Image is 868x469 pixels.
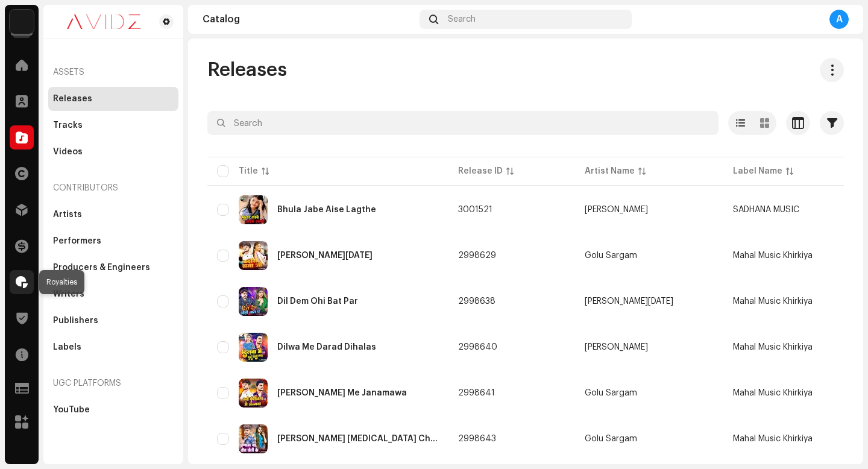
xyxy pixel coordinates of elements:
span: Arpit Raja [585,297,714,306]
div: Golu Sargam [585,251,637,260]
div: Golu Sargam [585,435,637,443]
div: Leni Kushinagar Me Janamawa [277,389,407,397]
div: Dilwa Me Darad Dihalas [277,343,376,351]
span: 2998638 [458,297,495,306]
img: 416a0d4a-0ab0-44a1-9cc0-5fe2fa47b6dc [239,333,268,362]
div: Artist Name [585,165,635,177]
span: Mahal Music Khirkiya [733,435,813,443]
span: Upendra Raj [585,343,714,351]
span: 2998629 [458,251,496,260]
re-a-nav-header: UGC Platforms [48,369,178,398]
div: Writers [53,289,84,299]
div: Golu Sargam [585,389,637,397]
div: Title [239,165,258,177]
re-a-nav-header: Assets [48,58,178,87]
img: 18df368e-6828-4707-b0db-883543e8f63f [239,287,268,316]
span: Mahal Music Khirkiya [733,343,813,351]
div: Performers [53,236,101,246]
div: [PERSON_NAME][DATE] [585,297,673,306]
div: [PERSON_NAME] [585,206,648,214]
span: 3001521 [458,206,492,214]
re-m-nav-item: Releases [48,87,178,111]
re-m-nav-item: Writers [48,282,178,306]
span: Golu Sargam [585,435,714,443]
div: Releases [53,94,92,104]
div: Labels [53,342,81,352]
re-m-nav-item: Labels [48,335,178,359]
re-m-nav-item: Videos [48,140,178,164]
img: 7fa71934-bfa0-47b9-96e0-84dcedb9bfb4 [239,195,268,224]
div: [PERSON_NAME] [585,343,648,351]
div: Bardas Raja Ji [277,251,373,260]
div: Bhula Jabe Aise Lagthe [277,206,376,214]
img: 5124b270-c0b0-41f6-b535-2696cbf96507 [239,379,268,408]
div: Label Name [733,165,782,177]
div: A [829,10,849,29]
div: Videos [53,147,83,157]
re-m-nav-item: Artists [48,203,178,227]
re-m-nav-item: Publishers [48,309,178,333]
div: Tracks [53,121,83,130]
span: Golu Sargam [585,251,714,260]
div: Parnam Ba Tora Choli Ke [277,435,439,443]
div: Artists [53,210,82,219]
div: Publishers [53,316,98,326]
re-a-nav-header: Contributors [48,174,178,203]
span: Mahal Music Khirkiya [733,251,813,260]
div: Dil Dem Ohi Bat Par [277,297,358,306]
span: Mahal Music Khirkiya [733,297,813,306]
img: 5c527483-94a5-446d-8ef6-2d2167002dee [239,424,268,453]
span: SADHANA MUSIC [733,206,799,214]
span: Mahal Music Khirkiya [733,389,813,397]
div: Producers & Engineers [53,263,150,272]
re-m-nav-item: Tracks [48,113,178,137]
re-m-nav-item: YouTube [48,398,178,422]
div: Catalog [203,14,415,24]
span: 2998641 [458,389,495,397]
span: Releases [207,58,287,82]
input: Search [207,111,719,135]
span: Search [448,14,476,24]
re-m-nav-item: Performers [48,229,178,253]
span: 2998640 [458,343,497,351]
img: 35123082-5850-42e2-9b5e-ce243ee9ce5b [239,241,268,270]
span: Santosh Kumar Sinha [585,206,714,214]
span: 2998643 [458,435,496,443]
span: Golu Sargam [585,389,714,397]
div: Release ID [458,165,503,177]
img: 10d72f0b-d06a-424f-aeaa-9c9f537e57b6 [10,10,34,34]
img: 0c631eef-60b6-411a-a233-6856366a70de [53,14,154,29]
div: YouTube [53,405,90,415]
re-m-nav-item: Producers & Engineers [48,256,178,280]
